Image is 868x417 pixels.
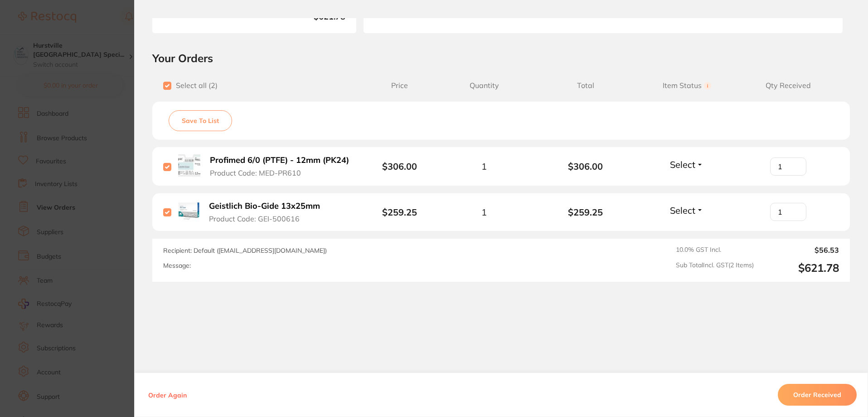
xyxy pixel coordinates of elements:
span: Product Code: MED-PR610 [210,169,301,177]
span: Select [670,205,695,216]
b: Profimed 6/0 (PTFE) - 12mm (PK24) [210,156,349,165]
span: 10.0 % GST Incl. [676,246,754,254]
span: Select [670,159,695,170]
img: Geistlich Bio-Gide 13x25mm [178,201,199,222]
span: Price [366,81,433,90]
button: Save To List [169,110,232,131]
b: Geistlich Bio-Gide 13x25mm [209,201,320,211]
input: Qty [770,203,806,221]
output: $56.53 [761,246,839,254]
button: Profimed 6/0 (PTFE) - 12mm (PK24) Product Code: MED-PR610 [207,155,353,177]
span: Recipient: Default ( [EMAIL_ADDRESS][DOMAIN_NAME] ) [163,246,327,255]
button: Select [667,205,706,216]
span: 1 [481,207,487,217]
output: $621.78 [761,261,839,275]
span: Qty Received [737,81,839,90]
b: $306.00 [535,161,636,172]
b: $259.25 [535,207,636,217]
button: Geistlich Bio-Gide 13x25mm Product Code: GEI-500616 [206,201,330,223]
span: Sub Total Incl. GST ( 2 Items) [676,261,754,275]
span: Quantity [433,81,535,90]
b: $306.00 [382,161,417,172]
span: Select all ( 2 ) [171,81,218,90]
button: Select [667,159,706,170]
span: Total [535,81,636,90]
span: Item Status [636,81,738,90]
h2: Your Orders [152,51,850,65]
input: Qty [770,157,806,176]
span: Product Code: GEI-500616 [209,215,300,223]
img: Profimed 6/0 (PTFE) - 12mm (PK24) [178,154,200,177]
b: $259.25 [382,206,417,218]
button: Order Received [778,384,857,406]
label: Message: [163,262,191,270]
span: 1 [481,161,487,172]
button: Order Again [145,391,189,399]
